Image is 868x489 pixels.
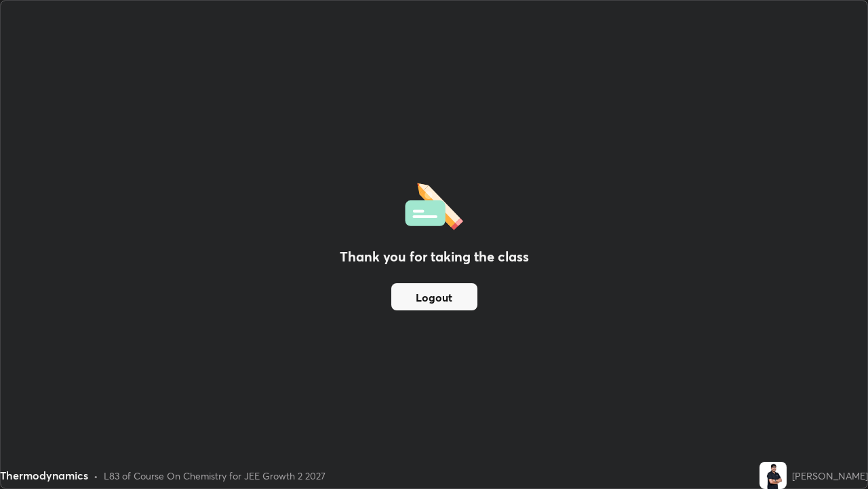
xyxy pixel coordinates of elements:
[94,469,98,483] div: •
[759,462,787,489] img: 233275cb9adc4a56a51a9adff78a3b51.jpg
[391,283,477,310] button: Logout
[792,469,868,483] div: [PERSON_NAME]
[340,247,529,267] h2: Thank you for taking the class
[104,469,325,483] div: L83 of Course On Chemistry for JEE Growth 2 2027
[405,179,463,230] img: offlineFeedback.1438e8b3.svg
